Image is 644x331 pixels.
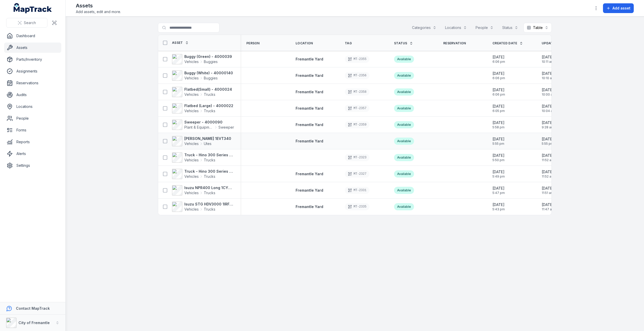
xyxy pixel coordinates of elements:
[296,171,323,177] a: Fremantle Yard
[542,137,554,142] span: [DATE]
[542,120,554,129] time: 03/10/2025, 9:28:22 am
[6,18,47,28] button: Search
[184,190,199,195] span: Vehicles
[76,2,121,9] h2: Assets
[394,41,413,45] a: Status
[172,41,189,45] a: Asset
[184,59,199,64] span: Vehicles
[492,87,505,92] span: [DATE]
[492,169,505,179] time: 23/09/2025, 5:49:07 pm
[345,187,369,194] div: MT-2331
[492,104,505,113] time: 23/09/2025, 6:05:51 pm
[345,72,369,79] div: MT-2356
[394,88,414,96] div: Available
[542,169,554,179] time: 03/10/2025, 11:52:30 am
[542,137,554,146] time: 23/09/2025, 5:55:26 pm
[492,137,505,146] time: 23/09/2025, 5:55:16 pm
[345,41,352,45] span: Tag
[542,153,554,162] time: 03/10/2025, 11:52:57 am
[492,186,505,191] span: [DATE]
[492,202,505,211] time: 23/09/2025, 5:43:42 pm
[172,152,234,163] a: Truck - Hino 300 Series 1GIR988VehiclesTrucks
[542,125,554,129] span: 9:28 am
[14,3,52,13] a: MapTrack
[296,89,323,95] a: Fremantle Yard
[492,158,505,162] span: 5:50 pm
[296,204,323,209] a: Fremantle Yard
[542,92,555,97] span: 10:00 am
[492,71,505,80] time: 23/09/2025, 6:06:37 pm
[394,72,414,79] div: Available
[296,57,323,62] a: Fremantle Yard
[542,186,554,195] time: 03/10/2025, 11:51:38 am
[542,104,555,109] span: [DATE]
[172,54,232,64] a: Buggy (Green) - 4000039VehiclesBuggies
[184,185,234,190] strong: Isuzu NPR400 Long 1CYD773
[184,120,234,125] strong: Sweeper - 4000090
[492,137,505,142] span: [DATE]
[184,207,199,212] span: Vehicles
[24,20,36,25] span: Search
[542,202,555,207] span: [DATE]
[204,59,218,64] span: Buggies
[4,160,61,171] a: Settings
[492,60,505,64] span: 6:06 pm
[172,70,233,81] a: Buggy (White) - 40000140VehiclesBuggies
[542,153,554,158] span: [DATE]
[4,149,61,159] a: Alerts
[172,136,231,146] a: [PERSON_NAME] 1EVT340VehiclesUtes
[542,60,554,64] span: 10:11 am
[492,120,505,129] time: 23/09/2025, 5:58:47 pm
[492,202,505,207] span: [DATE]
[542,202,555,211] time: 03/10/2025, 11:47:31 am
[4,101,61,112] a: Locations
[345,154,369,161] div: MT-2323
[184,70,233,76] strong: Buggy (White) - 40000140
[184,92,199,97] span: Vehicles
[16,306,50,311] strong: Contact MapTrack
[172,185,234,195] a: Isuzu NPR400 Long 1CYD773VehiclesTrucks
[542,120,554,125] span: [DATE]
[492,41,523,45] a: Created Date
[345,88,369,96] div: MT-2358
[172,103,233,113] a: Flatbed (Large) - 4000022VehiclesTrucks
[296,73,323,78] a: Fremantle Yard
[184,141,199,146] span: Vehicles
[4,137,61,147] a: Reports
[542,41,567,45] span: Updated Date
[492,191,505,195] span: 5:47 pm
[296,90,323,94] span: Fremantle Yard
[296,188,323,192] span: Fremantle Yard
[296,73,323,78] span: Fremantle Yard
[492,174,505,179] span: 5:49 pm
[492,104,505,109] span: [DATE]
[204,92,215,97] span: Trucks
[4,54,61,65] a: Parts/Inventory
[542,71,555,80] time: 03/10/2025, 10:10:02 am
[492,153,505,158] span: [DATE]
[472,23,497,33] button: People
[4,113,61,123] a: People
[345,170,369,178] div: MT-2327
[542,76,555,80] span: 10:10 am
[542,174,554,179] span: 11:52 am
[492,71,505,76] span: [DATE]
[542,55,554,64] time: 03/10/2025, 10:11:32 am
[246,41,260,45] span: Person
[492,92,505,97] span: 6:06 pm
[296,172,323,176] span: Fremantle Yard
[184,108,199,113] span: Vehicles
[172,41,183,45] span: Asset
[184,169,234,174] strong: Truck - Hino 300 Series 1IFQ413
[542,109,555,113] span: 10:04 am
[184,158,199,163] span: Vehicles
[492,120,505,125] span: [DATE]
[18,320,50,325] strong: City of Fremantle
[184,202,234,207] strong: Isuzu STG HDV3000 1IRF354
[612,6,630,11] span: Add asset
[172,202,234,212] a: Isuzu STG HDV3000 1IRF354VehiclesTrucks
[542,104,555,113] time: 03/10/2025, 10:04:06 am
[492,169,505,174] span: [DATE]
[542,186,554,191] span: [DATE]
